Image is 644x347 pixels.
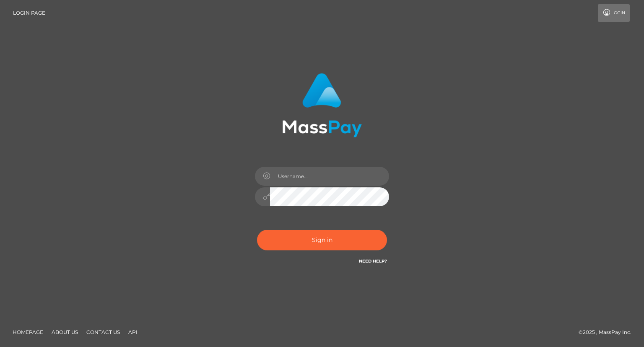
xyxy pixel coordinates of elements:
div: © 2025 , MassPay Inc. [579,328,638,337]
a: Need Help? [359,258,387,264]
a: Contact Us [83,326,123,339]
a: Login [598,4,630,22]
button: Sign in [257,230,387,250]
a: Login Page [13,4,45,22]
a: API [125,326,141,339]
a: About Us [48,326,81,339]
img: MassPay Login [282,73,362,137]
input: Username... [270,167,389,186]
a: Homepage [9,326,47,339]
